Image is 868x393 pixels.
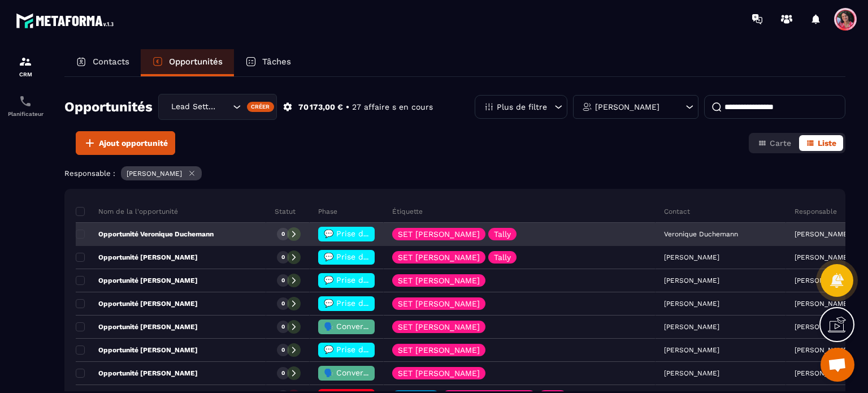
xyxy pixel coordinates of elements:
p: [PERSON_NAME] [127,170,182,178]
img: formation [19,55,32,68]
img: logo [16,10,118,31]
span: 🗣️ Conversation en cours [324,368,424,377]
p: Opportunité [PERSON_NAME] [76,299,198,308]
p: 0 [281,323,285,331]
p: Nom de la l'opportunité [76,207,178,216]
span: 🗣️ Conversation en cours [324,322,424,331]
div: Créer [247,102,275,112]
p: SET [PERSON_NAME] [398,300,480,308]
span: 💬 Prise de contact effectué [324,345,436,354]
p: [PERSON_NAME] [795,323,850,331]
p: Plus de filtre [497,103,547,111]
p: 0 [281,277,285,284]
button: Carte [751,135,798,151]
a: schedulerschedulerPlanificateur [3,86,48,126]
span: 💬 Prise de contact effectué [324,299,436,308]
span: 💬 Prise de contact effectué [324,275,436,284]
p: CRM [3,71,48,77]
div: Ouvrir le chat [821,348,854,382]
p: 70 173,00 € [298,102,343,113]
p: 0 [281,346,285,354]
p: SET [PERSON_NAME] [398,369,480,377]
p: SET [PERSON_NAME] [398,230,480,238]
p: Opportunité [PERSON_NAME] [76,322,198,331]
a: Opportunités [141,49,234,76]
span: Ajout opportunité [99,137,168,149]
p: [PERSON_NAME] [595,103,659,111]
p: 0 [281,230,285,238]
p: 0 [281,300,285,308]
p: • [346,102,349,113]
p: Planificateur [3,111,48,117]
p: Opportunité [PERSON_NAME] [76,253,198,262]
p: Tâches [262,57,291,67]
p: Statut [275,207,296,216]
p: Opportunité [PERSON_NAME] [76,369,198,378]
p: [PERSON_NAME] [795,300,850,308]
button: Ajout opportunité [76,131,175,155]
span: Liste [818,139,836,148]
p: Tally [494,253,511,261]
p: [PERSON_NAME] [795,277,850,284]
button: Liste [799,135,843,151]
h2: Opportunités [64,96,153,118]
p: Tally [494,230,511,238]
p: Opportunité [PERSON_NAME] [76,346,198,355]
p: SET [PERSON_NAME] [398,346,480,354]
input: Search for option [219,101,230,113]
p: Responsable [795,207,837,216]
p: Contact [664,207,690,216]
a: Contacts [64,49,141,76]
p: Opportunité [PERSON_NAME] [76,276,198,285]
p: SET [PERSON_NAME] [398,277,480,284]
p: Opportunités [169,57,223,67]
p: 27 affaire s en cours [352,102,433,113]
a: formationformationCRM [3,46,48,86]
img: scheduler [19,94,32,108]
a: Tâches [234,49,302,76]
p: Opportunité Veronique Duchemann [76,230,214,239]
span: 💬 Prise de contact effectué [324,252,436,261]
p: 0 [281,369,285,377]
p: Responsable : [64,169,115,178]
p: SET [PERSON_NAME] [398,323,480,331]
p: 0 [281,253,285,261]
p: [PERSON_NAME] [795,253,850,261]
p: Contacts [93,57,129,67]
div: Search for option [158,94,277,120]
span: Lead Setting [168,101,219,113]
p: [PERSON_NAME] [795,346,850,354]
p: Étiquette [392,207,423,216]
p: Phase [318,207,337,216]
span: Carte [770,139,791,148]
p: [PERSON_NAME] [795,230,850,238]
p: SET [PERSON_NAME] [398,253,480,261]
p: [PERSON_NAME] [795,369,850,377]
span: 💬 Prise de contact effectué [324,229,436,238]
